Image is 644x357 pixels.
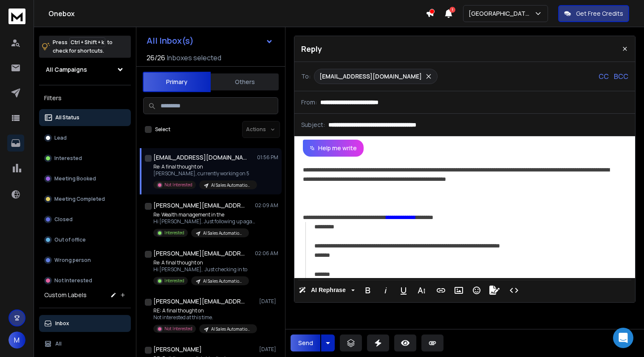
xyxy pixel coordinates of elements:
[451,282,467,299] button: Insert Image (Ctrl+P)
[153,266,249,273] p: Hi [PERSON_NAME], Just checking in to
[39,231,131,248] button: Out of office
[39,211,131,228] button: Closed
[301,98,317,107] p: From:
[211,182,252,188] p: AI Sales Automation/Financial/other English Country
[153,249,247,258] h1: [PERSON_NAME][EMAIL_ADDRESS][PERSON_NAME][DOMAIN_NAME]
[147,37,194,45] h1: All Inbox(s)
[8,332,25,349] button: M
[55,320,69,327] p: Inbox
[143,72,211,92] button: Primary
[164,326,192,332] p: Not Interested
[39,109,131,126] button: All Status
[255,250,278,257] p: 02:06 AM
[8,8,25,24] img: logo
[486,282,503,299] button: Signature
[153,259,249,266] p: Re: A final thought on
[153,153,247,162] h1: [EMAIL_ADDRESS][DOMAIN_NAME] [EMAIL_ADDRESS][DOMAIN_NAME]
[164,230,184,236] p: Interested
[360,282,376,299] button: Bold (Ctrl+B)
[39,61,131,78] button: All Campaigns
[39,92,131,104] h3: Filters
[39,335,131,352] button: All
[259,346,278,353] p: [DATE]
[153,201,247,210] h1: [PERSON_NAME][EMAIL_ADDRESS][DOMAIN_NAME]
[301,43,322,55] p: Reply
[167,53,221,63] h3: Inboxes selected
[54,155,82,162] p: Interested
[54,175,96,182] p: Meeting Booked
[309,287,347,294] span: AI Rephrase
[153,345,202,354] h1: [PERSON_NAME]
[297,282,356,299] button: AI Rephrase
[44,291,87,299] h3: Custom Labels
[153,314,255,321] p: Not interested at this time.
[613,328,633,348] div: Open Intercom Messenger
[506,282,522,299] button: Code View
[319,72,422,81] p: [EMAIL_ADDRESS][DOMAIN_NAME]
[39,191,131,208] button: Meeting Completed
[153,218,255,225] p: Hi [PERSON_NAME], Just following up again
[39,129,131,146] button: Lead
[55,114,79,121] p: All Status
[378,282,394,299] button: Italic (Ctrl+I)
[558,5,629,22] button: Get Free Credits
[164,278,184,284] p: Interested
[54,277,92,284] p: Not Interested
[153,163,255,170] p: Re: A final thought on
[395,282,412,299] button: Underline (Ctrl+U)
[211,73,279,91] button: Others
[53,38,113,55] p: Press to check for shortcuts.
[614,71,628,82] p: BCC
[599,71,609,82] p: CC
[469,9,534,18] p: [GEOGRAPHIC_DATA]
[39,315,131,332] button: Inbox
[291,335,320,351] button: Send
[259,298,278,305] p: [DATE]
[301,72,311,81] p: To:
[203,278,244,284] p: AI Sales Automation/Coaching/other English Country
[153,297,247,306] h1: [PERSON_NAME][EMAIL_ADDRESS][DOMAIN_NAME]
[576,9,623,18] p: Get Free Credits
[54,196,105,202] p: Meeting Completed
[54,257,91,264] p: Wrong person
[140,32,280,49] button: All Inbox(s)
[54,236,86,243] p: Out of office
[211,326,252,332] p: AI Sales Automation/Coaching/other English Country
[433,282,449,299] button: Insert Link (Ctrl+K)
[39,272,131,289] button: Not Interested
[54,135,67,141] p: Lead
[39,252,131,269] button: Wrong person
[54,216,73,223] p: Closed
[153,211,255,218] p: Re: Wealth management in the
[55,340,62,347] p: All
[301,121,325,129] p: Subject:
[39,170,131,187] button: Meeting Booked
[147,53,165,63] span: 26 / 26
[39,150,131,167] button: Interested
[203,230,244,236] p: AI Sales Automation/Financial/other English Country
[164,182,192,188] p: Not Interested
[48,8,426,19] h1: Onebox
[155,126,170,133] label: Select
[257,154,278,161] p: 01:56 PM
[46,65,87,74] h1: All Campaigns
[469,282,485,299] button: Emoticons
[153,307,255,314] p: RE: A final thought on
[413,282,429,299] button: More Text
[303,140,364,157] button: Help me write
[153,170,255,177] p: [PERSON_NAME], currently working on 5
[449,7,455,13] span: 1
[255,202,278,209] p: 02:09 AM
[69,37,105,47] span: Ctrl + Shift + k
